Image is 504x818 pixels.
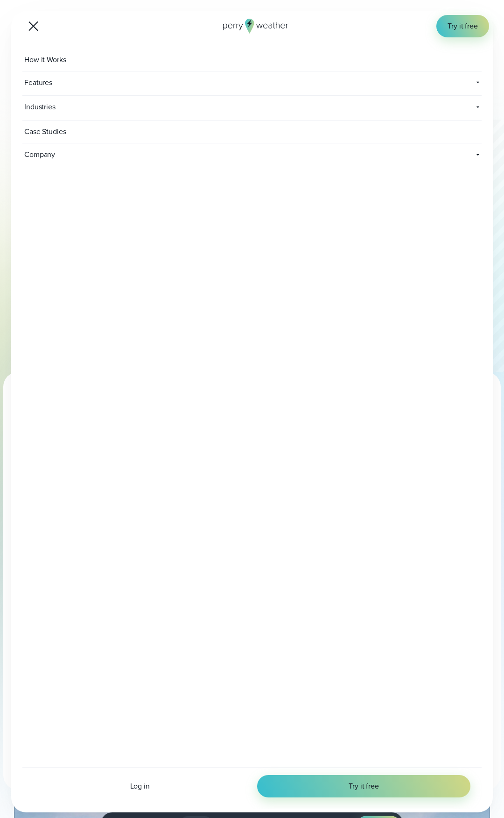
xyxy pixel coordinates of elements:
a: Case Studies [22,121,482,143]
span: Case Studies [22,121,70,143]
span: Company [22,143,113,166]
a: Try it free [257,775,470,797]
span: Try it free [448,21,478,32]
span: Try it free [349,781,379,792]
span: Industries [22,96,297,118]
span: Features [22,71,181,94]
span: Log in [130,781,150,792]
a: Try it free [436,15,489,37]
a: How it Works [22,49,482,71]
span: How it Works [22,49,70,71]
a: Log in [34,781,246,792]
